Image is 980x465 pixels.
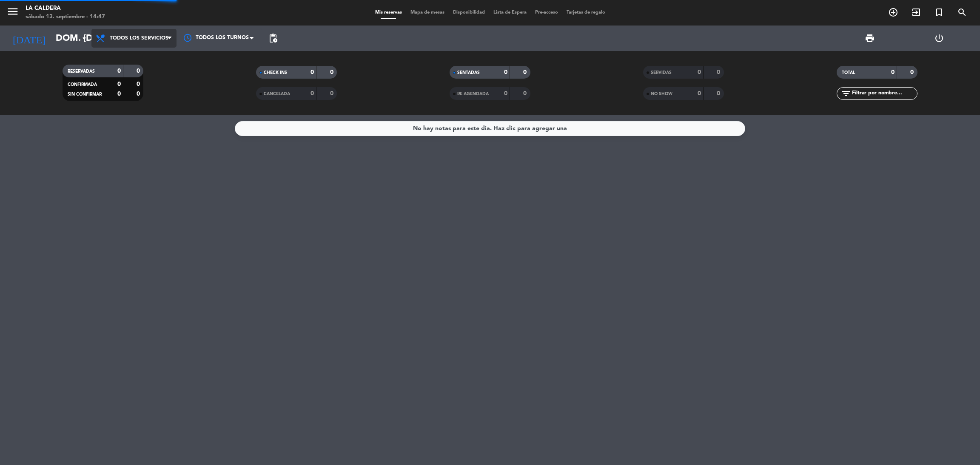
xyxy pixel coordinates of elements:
[531,10,562,15] span: Pre-acceso
[717,91,722,96] strong: 0
[68,82,97,87] span: CONFIRMADA
[330,91,335,96] strong: 0
[110,35,168,41] span: Todos los servicios
[68,92,102,96] span: SIN CONFIRMAR
[651,71,672,75] span: SERVIDAS
[449,10,489,15] span: Disponibilidad
[865,33,875,43] span: print
[6,5,19,18] i: menu
[562,10,610,15] span: Tarjetas de regalo
[904,26,974,51] div: LOG OUT
[457,71,480,75] span: SENTADAS
[330,69,335,75] strong: 0
[504,69,507,75] strong: 0
[137,81,142,87] strong: 0
[311,69,314,75] strong: 0
[68,69,95,74] span: RESERVADAS
[891,69,895,75] strong: 0
[717,69,722,75] strong: 0
[523,91,528,96] strong: 0
[137,91,142,97] strong: 0
[934,7,944,17] i: turned_in_not
[489,10,531,15] span: Lista de Espera
[841,88,851,99] i: filter_list
[457,92,489,96] span: RE AGENDADA
[117,68,121,74] strong: 0
[651,92,672,96] span: NO SHOW
[698,69,701,75] strong: 0
[523,69,528,75] strong: 0
[406,10,449,15] span: Mapa de mesas
[888,7,898,17] i: add_circle_outline
[911,7,921,17] i: exit_to_app
[413,124,567,133] div: No hay notas para este día. Haz clic para agregar una
[117,91,121,97] strong: 0
[842,71,855,75] span: TOTAL
[79,33,89,43] i: arrow_drop_down
[910,69,915,75] strong: 0
[504,91,507,96] strong: 0
[934,33,944,43] i: power_settings_new
[264,92,290,96] span: CANCELADA
[264,71,287,75] span: CHECK INS
[311,91,314,96] strong: 0
[698,91,701,96] strong: 0
[137,68,142,74] strong: 0
[6,29,51,48] i: [DATE]
[268,33,278,43] span: pending_actions
[957,7,967,17] i: search
[6,5,19,21] button: menu
[371,10,406,15] span: Mis reservas
[851,89,917,98] input: Filtrar por nombre...
[26,4,105,13] div: La Caldera
[26,13,105,21] div: sábado 13. septiembre - 14:47
[117,81,121,87] strong: 0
